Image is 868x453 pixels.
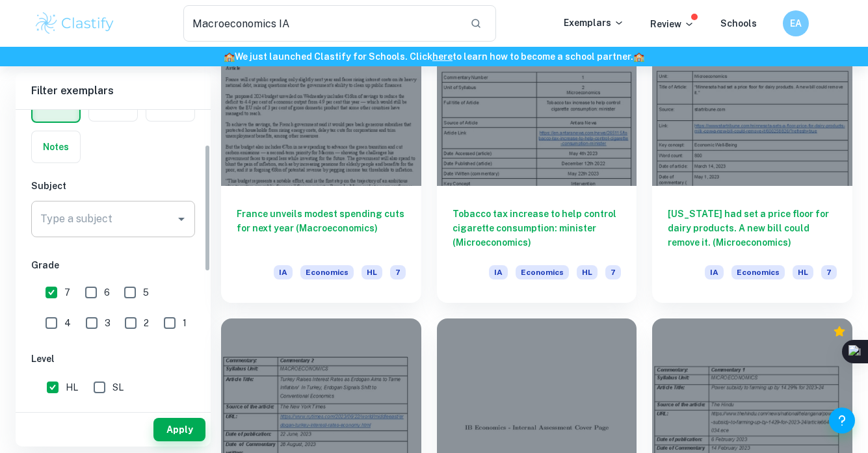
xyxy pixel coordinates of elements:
[731,265,785,279] span: Economics
[183,5,460,42] input: Search for any exemplars...
[633,51,644,62] span: 🏫
[720,18,757,29] a: Schools
[821,265,837,279] span: 7
[793,265,813,279] span: HL
[64,285,70,300] span: 7
[237,207,406,250] h6: France unveils modest spending cuts for next year (Macroeconomics)
[31,179,195,193] h6: Subject
[516,265,569,279] span: Economics
[788,16,803,31] h6: EA
[432,51,453,62] a: here
[144,316,149,330] span: 2
[274,265,293,279] span: IA
[112,380,124,395] span: SL
[668,207,837,250] h6: [US_STATE] had set a price floor for dairy products. A new bill could remove it. (Microeconomics)
[224,51,235,62] span: 🏫
[153,418,205,441] button: Apply
[783,10,809,36] button: EA
[453,207,622,250] h6: Tobacco tax increase to help control cigarette consumption: minister (Microeconomics)
[143,285,149,300] span: 5
[564,16,624,30] p: Exemplars
[833,325,846,338] div: Premium
[66,380,78,395] span: HL
[183,316,187,330] span: 1
[221,36,421,303] a: France unveils modest spending cuts for next year (Macroeconomics)IAEconomicsHL7
[64,316,71,330] span: 4
[489,265,508,279] span: IA
[577,265,598,279] span: HL
[3,49,865,64] h6: We just launched Clastify for Schools. Click to learn how to become a school partner.
[652,36,852,303] a: [US_STATE] had set a price floor for dairy products. A new bill could remove it. (Microeconomics)...
[32,131,80,162] button: Notes
[31,258,195,272] h6: Grade
[705,265,724,279] span: IA
[605,265,621,279] span: 7
[104,285,110,300] span: 6
[105,316,111,330] span: 3
[16,73,211,109] h6: Filter exemplars
[390,265,406,279] span: 7
[172,210,191,228] button: Open
[31,352,195,366] h6: Level
[34,10,116,36] img: Clastify logo
[437,36,637,303] a: Tobacco tax increase to help control cigarette consumption: minister (Microeconomics)IAEconomicsHL7
[829,408,855,434] button: Help and Feedback
[362,265,382,279] span: HL
[650,17,694,31] p: Review
[300,265,354,279] span: Economics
